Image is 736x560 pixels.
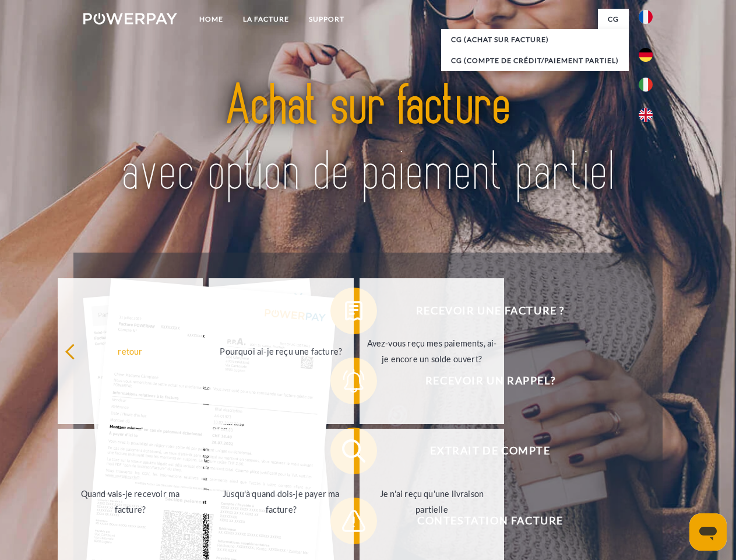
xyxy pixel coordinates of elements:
[367,335,498,367] div: Avez-vous reçu mes paiements, ai-je encore un solde ouvert?
[299,9,354,30] a: Support
[65,486,196,517] div: Quand vais-je recevoir ma facture?
[189,9,233,30] a: Home
[65,343,196,359] div: retour
[598,9,629,30] a: CG
[689,513,727,551] iframe: Bouton de lancement de la fenêtre de messagerie
[639,108,653,122] img: en
[360,278,505,424] a: Avez-vous reçu mes paiements, ai-je encore un solde ouvert?
[639,48,653,62] img: de
[216,343,347,359] div: Pourquoi ai-je reçu une facture?
[441,29,629,50] a: CG (achat sur facture)
[83,13,177,24] img: logo-powerpay-white.svg
[639,78,653,92] img: it
[441,50,629,71] a: CG (Compte de crédit/paiement partiel)
[367,486,498,517] div: Je n'ai reçu qu'une livraison partielle
[216,486,347,517] div: Jusqu'à quand dois-je payer ma facture?
[233,9,299,30] a: LA FACTURE
[639,10,653,24] img: fr
[111,56,625,223] img: title-powerpay_fr.svg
